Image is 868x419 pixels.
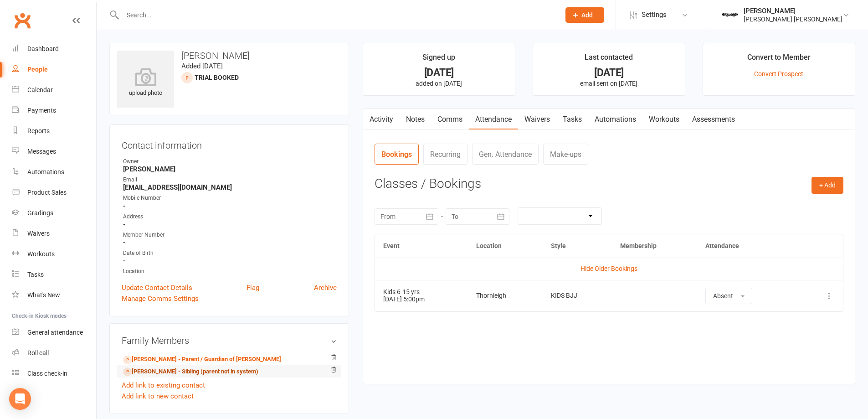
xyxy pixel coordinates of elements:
[518,109,556,130] a: Waivers
[371,80,507,87] p: added on [DATE]
[754,70,803,78] a: Convert Prospect
[431,109,469,130] a: Comms
[375,144,419,165] a: Bookings
[123,238,337,247] strong: -
[181,62,223,70] time: Added [DATE]
[123,355,281,364] a: [PERSON_NAME] - Parent / Guardian of [PERSON_NAME]
[371,68,507,78] div: [DATE]
[27,127,50,134] div: Reports
[642,5,667,25] span: Settings
[123,367,258,377] a: [PERSON_NAME] - Sibling (parent not in system)
[27,250,55,258] div: Workouts
[27,370,67,377] div: Class check-in
[12,100,96,121] a: Payments
[721,6,739,24] img: thumb_image1722295729.png
[27,329,83,336] div: General attendance
[123,183,337,191] strong: [EMAIL_ADDRESS][DOMAIN_NAME]
[581,11,593,19] span: Add
[551,292,603,299] div: KIDS BJJ
[27,107,56,114] div: Payments
[27,189,67,196] div: Product Sales
[123,257,337,265] strong: -
[580,265,637,272] a: Hide Older Bookings
[123,231,337,239] div: Member Number
[247,282,259,293] a: Flag
[12,244,96,264] a: Workouts
[123,194,337,202] div: Mobile Number
[123,220,337,228] strong: -
[123,249,337,258] div: Date of Birth
[476,292,534,299] div: Thornleigh
[27,66,48,73] div: People
[122,293,199,304] a: Manage Comms Settings
[588,109,642,130] a: Automations
[122,282,192,293] a: Update Contact Details
[9,388,31,410] div: Open Intercom Messenger
[375,280,468,311] td: [DATE] 5:00pm
[375,177,843,191] h3: Classes / Bookings
[27,349,49,357] div: Roll call
[12,59,96,80] a: People
[744,7,842,15] div: [PERSON_NAME]
[122,137,337,150] h3: Contact information
[12,141,96,162] a: Messages
[422,52,455,68] div: Signed up
[12,203,96,223] a: Gradings
[543,234,611,258] th: Style
[122,380,205,391] a: Add link to existing contact
[123,176,337,184] div: Email
[11,9,34,32] a: Clubworx
[123,267,337,276] div: Location
[314,282,337,293] a: Archive
[27,209,53,217] div: Gradings
[541,80,677,87] p: email sent on [DATE]
[375,234,468,258] th: Event
[612,234,697,258] th: Membership
[12,363,96,384] a: Class kiosk mode
[27,45,59,52] div: Dashboard
[27,148,56,155] div: Messages
[12,121,96,141] a: Reports
[400,109,431,130] a: Notes
[12,39,96,59] a: Dashboard
[12,182,96,203] a: Product Sales
[12,285,96,305] a: What's New
[195,74,239,81] span: Trial Booked
[812,177,843,193] button: + Add
[363,109,400,130] a: Activity
[642,109,686,130] a: Workouts
[423,144,467,165] a: Recurring
[556,109,588,130] a: Tasks
[123,165,337,173] strong: [PERSON_NAME]
[12,80,96,100] a: Calendar
[12,223,96,244] a: Waivers
[585,52,633,68] div: Last contacted
[12,162,96,182] a: Automations
[12,322,96,343] a: General attendance kiosk mode
[123,202,337,210] strong: -
[543,144,588,165] a: Make-ups
[120,9,554,21] input: Search...
[747,52,811,68] div: Convert to Member
[468,234,543,258] th: Location
[27,271,44,278] div: Tasks
[472,144,539,165] a: Gen. Attendance
[27,230,50,237] div: Waivers
[686,109,741,130] a: Assessments
[565,7,604,23] button: Add
[27,291,60,299] div: What's New
[122,336,337,346] h3: Family Members
[383,289,460,295] div: Kids 6-15 yrs
[27,86,53,93] div: Calendar
[27,168,64,176] div: Automations
[541,68,677,78] div: [DATE]
[12,264,96,285] a: Tasks
[123,212,337,221] div: Address
[744,15,842,23] div: [PERSON_NAME] [PERSON_NAME]
[469,109,518,130] a: Attendance
[12,343,96,363] a: Roll call
[122,391,194,402] a: Add link to new contact
[117,68,174,98] div: upload photo
[705,288,752,304] button: Absent
[697,234,799,258] th: Attendance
